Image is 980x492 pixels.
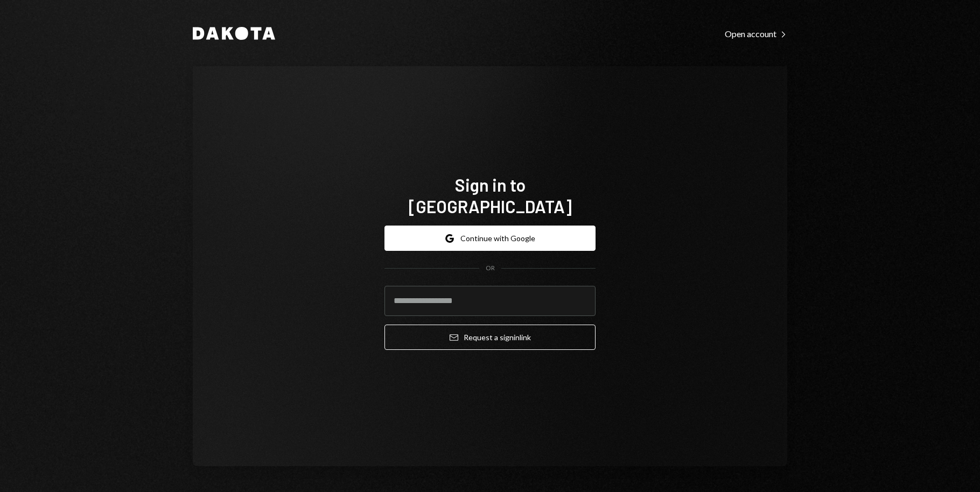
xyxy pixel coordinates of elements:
button: Continue with Google [384,226,596,251]
div: Open account [725,29,787,39]
button: Request a signinlink [384,325,596,350]
a: Open account [725,27,787,39]
div: OR [486,264,495,273]
h1: Sign in to [GEOGRAPHIC_DATA] [384,174,596,217]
